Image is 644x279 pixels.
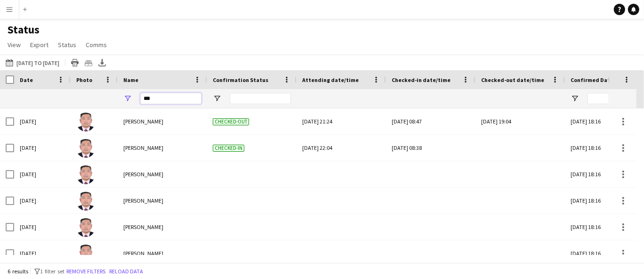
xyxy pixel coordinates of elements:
div: [DATE] [14,108,71,134]
app-action-btn: Export XLSX [97,57,108,68]
div: [DATE] [14,161,71,187]
div: [DATE] [14,135,71,161]
span: Checked-in [213,145,244,152]
img: Aldrin Cawas [76,113,95,131]
div: [DATE] 18:16 [565,214,631,240]
button: Remove filters [64,266,107,277]
span: [PERSON_NAME] [123,250,163,257]
span: Name [123,76,138,83]
span: Date [20,76,33,83]
span: Status [58,41,76,49]
a: Comms [82,39,111,51]
div: [DATE] 18:16 [565,108,631,134]
div: [DATE] 08:38 [392,135,470,161]
div: [DATE] 18:16 [565,135,631,161]
div: [DATE] [14,188,71,213]
app-action-btn: Crew files as ZIP [83,57,94,68]
div: [DATE] 19:04 [481,108,559,134]
span: Comms [86,41,107,49]
img: Aldrin Cawas [76,139,95,158]
img: Aldrin Cawas [76,192,95,211]
span: [PERSON_NAME] [123,144,163,151]
a: Status [54,39,80,51]
span: [PERSON_NAME] [123,118,163,125]
app-action-btn: Print [69,57,80,68]
span: [PERSON_NAME] [123,171,163,178]
div: [DATE] 18:16 [565,161,631,187]
img: Aldrin Cawas [76,165,95,184]
div: [DATE] [14,240,71,266]
span: Checked-out [213,118,249,125]
span: Confirmed Date [571,76,613,83]
button: Open Filter Menu [213,94,221,103]
div: [DATE] 21:24 [302,108,380,134]
span: Checked-out date/time [481,76,544,83]
div: [DATE] 18:16 [565,188,631,213]
button: Open Filter Menu [123,94,132,103]
span: Checked-in date/time [392,76,451,83]
span: Confirmation Status [213,76,268,83]
input: Name Filter Input [140,93,201,104]
span: Attending date/time [302,76,359,83]
img: Aldrin Cawas [76,218,95,237]
input: Confirmed Date Filter Input [588,93,625,104]
div: [DATE] 18:16 [565,240,631,266]
div: [DATE] 22:04 [302,135,380,161]
span: Photo [76,76,92,83]
a: Export [26,39,52,51]
span: [PERSON_NAME] [123,197,163,204]
span: View [8,41,21,49]
button: Open Filter Menu [571,94,579,103]
span: [PERSON_NAME] [123,223,163,230]
input: Confirmation Status Filter Input [230,93,291,104]
button: [DATE] to [DATE] [4,57,61,68]
span: 1 filter set [40,268,64,275]
button: Reload data [107,266,145,277]
div: [DATE] 08:47 [392,108,470,134]
a: View [4,39,24,51]
span: Export [30,41,48,49]
div: [DATE] [14,214,71,240]
img: Aldrin Cawas [76,245,95,263]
